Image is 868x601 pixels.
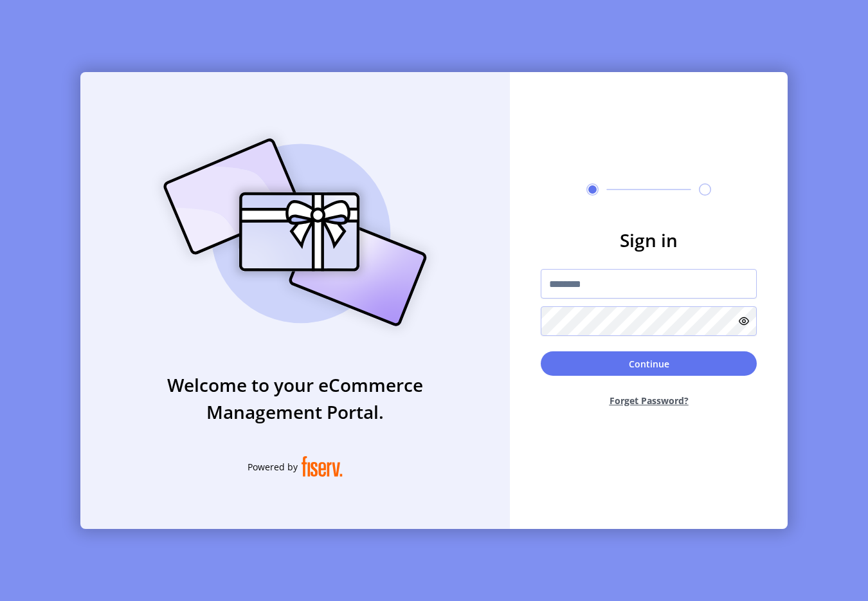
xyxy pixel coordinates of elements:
[248,460,298,474] span: Powered by
[541,227,757,254] h3: Sign in
[541,384,757,418] button: Forget Password?
[144,124,446,340] img: card_Illustration.svg
[80,371,510,425] h3: Welcome to your eCommerce Management Portal.
[541,351,757,376] button: Continue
